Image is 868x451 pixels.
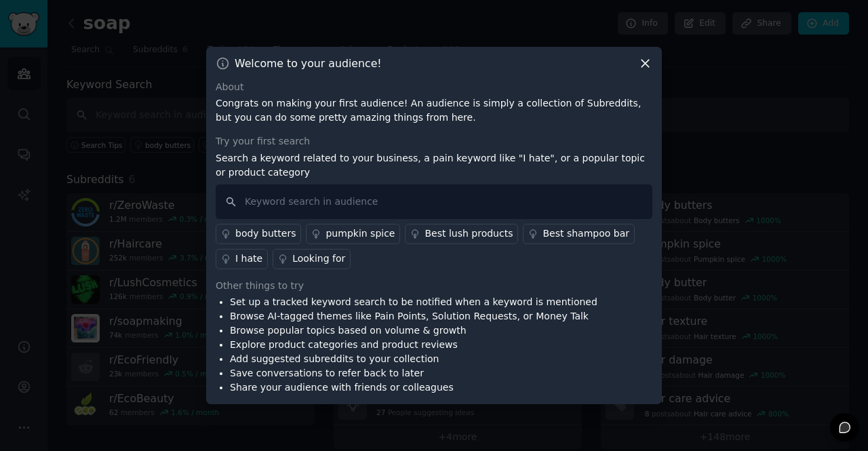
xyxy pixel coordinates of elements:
li: Add suggested subreddits to your collection [230,352,597,366]
a: Looking for [273,249,351,269]
p: Congrats on making your first audience! An audience is simply a collection of Subreddits, but you... [216,96,652,125]
li: Explore product categories and product reviews [230,338,597,352]
div: Best shampoo bar [542,227,629,241]
li: Set up a tracked keyword search to be notified when a keyword is mentioned [230,295,597,309]
div: body butters [235,227,296,241]
a: Best lush products [405,224,518,244]
h3: Welcome to your audience! [235,56,382,71]
div: Try your first search [216,134,652,149]
div: Looking for [292,252,345,266]
div: Best lush products [425,227,513,241]
input: Keyword search in audience [216,184,652,219]
a: Best shampoo bar [523,224,635,244]
a: body butters [216,224,301,244]
li: Share your audience with friends or colleagues [230,380,597,395]
li: Browse AI-tagged themes like Pain Points, Solution Requests, or Money Talk [230,309,597,323]
div: Other things to try [216,279,652,293]
div: I hate [235,252,262,266]
li: Browse popular topics based on volume & growth [230,323,597,338]
a: I hate [216,249,268,269]
li: Save conversations to refer back to later [230,366,597,380]
div: About [216,80,652,94]
p: Search a keyword related to your business, a pain keyword like "I hate", or a popular topic or pr... [216,151,652,180]
a: pumpkin spice [306,224,400,244]
div: pumpkin spice [325,227,395,241]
